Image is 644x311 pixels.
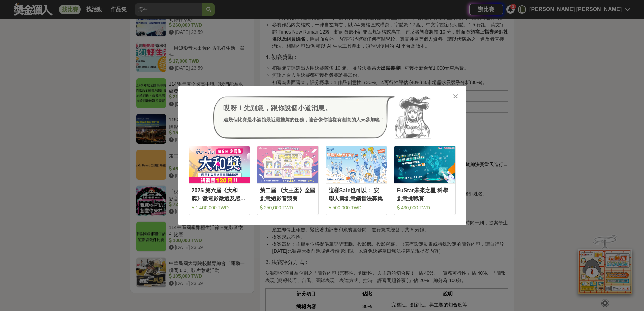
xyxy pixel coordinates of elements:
img: Cover Image [394,146,455,183]
div: 這樣Sale也可以： 安聯人壽創意銷售法募集 [329,186,384,202]
div: 第二屆 《大王盃》全國創意短影音競賽 [260,186,316,202]
div: 哎呀！先別急，跟你說個小道消息。 [223,103,384,113]
a: Cover Image2025 第六屆《大和獎》微電影徵選及感人實事分享 1,460,000 TWD [189,146,251,215]
div: 430,000 TWD [397,204,453,211]
div: 這幾個比賽是小酒館最近最推薦的任務，適合像你這樣有創意的人來參加噢！ [223,116,384,124]
div: 250,000 TWD [260,204,316,211]
a: Cover ImageFuStar未來之星-科學創意挑戰賽 430,000 TWD [394,146,456,215]
img: Cover Image [257,146,318,183]
img: Avatar [395,96,431,139]
div: 1,460,000 TWD [192,204,247,211]
img: Cover Image [189,146,250,183]
a: Cover Image這樣Sale也可以： 安聯人壽創意銷售法募集 500,000 TWD [326,146,387,215]
div: 2025 第六屆《大和獎》微電影徵選及感人實事分享 [192,186,247,202]
div: FuStar未來之星-科學創意挑戰賽 [397,186,453,202]
a: Cover Image第二屆 《大王盃》全國創意短影音競賽 250,000 TWD [257,146,319,215]
img: Cover Image [326,146,387,183]
div: 500,000 TWD [329,204,384,211]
